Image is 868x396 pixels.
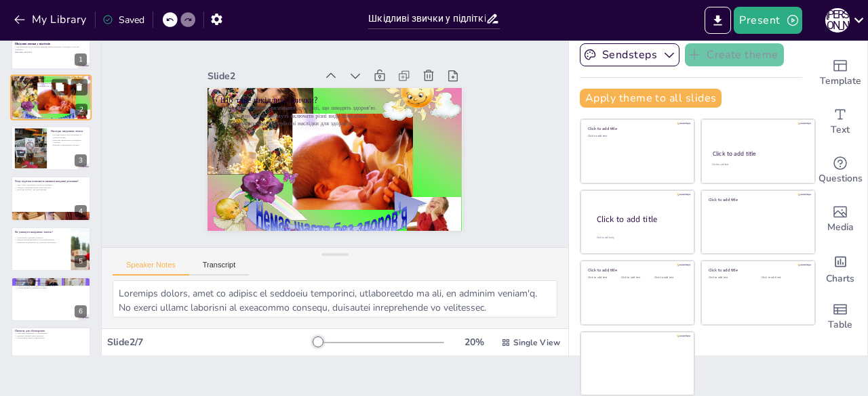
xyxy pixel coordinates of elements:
p: У цій презентації ми розглянемо шкідливі звички підлітків, їх наслідки та способи уникнення. [15,46,87,51]
div: Get real-time input from your audience [813,146,867,195]
p: Втеча від проблем - ще одна причина. [15,189,87,192]
div: Click to add text [621,276,652,280]
p: Шкідливі звички можуть погіршити стосунки. [51,139,87,144]
div: 6 [11,277,91,322]
span: Media [827,220,854,235]
button: Present [734,7,802,34]
p: Чому підлітки починають вживати шкідливі речовини? [15,179,87,183]
div: 1 [75,53,87,66]
p: Що таке шкідливі звички? [14,77,87,81]
button: Duplicate Slide [52,79,68,95]
div: Click to add text [654,276,685,280]
input: Insert title [368,9,485,28]
p: Бажання експериментувати також грає роль. [15,186,87,189]
div: 4 [75,205,87,217]
p: Спілкування з друзями допомагає. [15,236,67,239]
div: Click to add text [712,163,802,167]
button: Apply theme to all slides [580,89,722,108]
div: Add a table [813,292,867,341]
div: 5 [11,227,91,271]
p: Що таке шкідливі звички? [296,21,440,213]
p: Шкідливі звички можуть включати різні види поведінки. [14,83,87,85]
div: 3 [11,126,91,171]
span: Text [831,123,850,137]
p: Вони можуть мати серйозні наслідки для здоров'я. [278,36,419,225]
button: Create theme [685,43,784,66]
span: Single View [513,337,560,348]
div: Click to add body [597,236,682,240]
p: Запитання спонукають до обговорення. [15,332,87,335]
button: Speaker Notes [113,261,189,276]
p: Питання для обговорення [15,329,87,333]
p: Підтримка з боку друзів є важливою. [15,282,87,284]
p: Шкідливі звички визначаються як дії, що шкодять здоров'ю. [14,80,87,83]
p: Спільні активності зміцнюють зв'язки. [15,287,87,290]
div: Add images, graphics, shapes or video [813,195,867,244]
span: Charts [826,271,854,286]
div: Click to add title [709,196,806,202]
div: І [PERSON_NAME] [825,8,850,32]
div: Click to add text [588,135,685,138]
strong: Шкідливі звички у підлітків [15,42,50,45]
button: І [PERSON_NAME] [825,7,850,34]
div: Click to add title [588,126,685,131]
div: Click to add text [709,276,751,280]
div: 2 [10,75,92,121]
p: Підтримка оточуючих [15,279,87,283]
p: Наслідки можуть бути фізичними та психологічними. [51,134,87,139]
textarea: Loremips dolors, amet co adipisc el seddoeiu temporinci, utlaboreetdo ma ali, en adminim veniam'q... [113,280,557,317]
span: Template [820,74,861,89]
p: Generated with [URL] [15,51,87,53]
div: 5 [75,255,87,267]
div: 4 [11,176,91,221]
p: Вони можуть мати серйозні наслідки для здоров'я. [14,85,87,88]
div: 20 % [458,336,490,349]
p: Важливо усвідомлювати наслідки. [51,144,87,146]
p: Важливо ділитися своїм досвідом. [15,334,87,337]
p: Шкідливі звички можуть включати різні види поведінки. [285,31,426,221]
div: 1 [11,25,91,70]
p: Тиск з боку однолітків є основною причиною. [15,184,87,187]
button: Delete Slide [71,79,87,95]
p: Як уникнути шкідливих звичок? [15,229,67,234]
p: Наслідки шкідливих звичок [51,129,87,133]
div: Click to add title [588,267,685,273]
div: Click to add title [597,214,684,225]
p: [PERSON_NAME] також може грати важливу роль. [15,284,87,287]
p: Звернення за допомогою до дорослих є важливим. [15,241,67,244]
div: 6 [75,305,87,317]
div: Add ready made slides [813,49,867,97]
div: Add text boxes [813,97,867,146]
div: Click to add title [713,150,803,158]
div: 2 [75,104,87,116]
div: Slide 2 / 7 [107,336,314,349]
button: Export to PowerPoint [705,7,731,34]
div: Click to add text [588,276,618,280]
button: My Library [10,9,92,30]
div: Click to add title [709,267,806,273]
div: Click to add text [762,276,804,280]
p: Шкідливі звички визначаються як дії, що шкодять здоров'ю. [291,26,432,216]
p: Здорові захоплення можуть бути альтернативою. [15,238,67,241]
div: 3 [75,154,87,167]
button: Transcript [189,261,250,276]
div: Add charts and graphs [813,244,867,292]
div: Saved [102,14,144,26]
span: Table [828,317,852,332]
button: Sendsteps [580,43,679,66]
p: Обговорення сприяє усвідомленню. [15,337,87,340]
span: Questions [818,171,863,186]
